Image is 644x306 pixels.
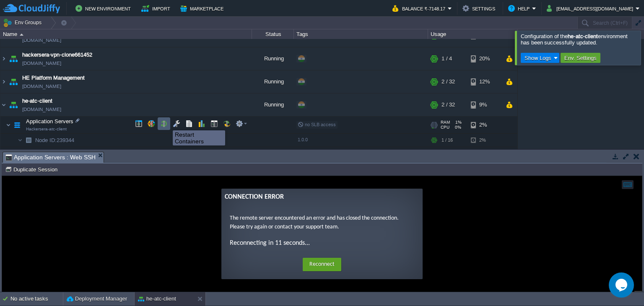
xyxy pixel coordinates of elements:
[138,295,176,303] button: he-atc-client
[22,36,61,44] span: [DOMAIN_NAME]
[5,166,60,173] button: Duplicate Session
[462,3,498,13] button: Settings
[75,3,133,13] button: New Environment
[35,137,57,143] span: Node ID:
[22,51,92,59] a: hackersera-vpn-clone661452
[3,17,44,29] button: Env Groups
[8,70,19,93] img: AMDAwAAAACH5BAEAAAAALAAAAAABAAEAAAICRAEAOw==
[471,134,498,147] div: 2%
[175,131,223,145] div: Restart Сontainers
[453,125,461,130] span: 0%
[471,117,498,133] div: 2%
[252,93,294,116] div: Running
[180,3,226,13] button: Marketplace
[609,272,636,298] iframe: chat widget
[471,93,498,116] div: 9%
[22,97,52,105] a: he-atc-client
[441,93,455,116] div: 2 / 32
[22,82,61,91] a: [DOMAIN_NAME]
[223,16,417,26] div: Connection Error
[25,118,75,125] span: Application Servers
[521,33,628,46] span: Configuration of the environment has been successfully updated.
[441,125,449,130] span: CPU
[0,93,7,116] img: AMDAwAAAACH5BAEAAAAALAAAAAABAAEAAAICRAEAOw==
[23,134,34,147] img: AMDAwAAAACH5BAEAAAAALAAAAAABAAEAAAICRAEAOw==
[522,54,554,62] button: Show Logs
[471,47,498,70] div: 20%
[1,29,252,39] div: Name
[22,105,61,114] a: [DOMAIN_NAME]
[568,33,598,39] b: he-atc-client
[23,147,28,160] img: AMDAwAAAACH5BAEAAAAALAAAAAABAAEAAAICRAEAOw==
[392,3,448,13] button: Balance ₹-7148.17
[3,3,60,14] img: CloudJiffy
[228,38,412,55] p: The remote server encountered an error and has closed the connection. Please try again or contact...
[441,70,455,93] div: 2 / 32
[6,117,11,133] img: AMDAwAAAACH5BAEAAAAALAAAAAABAAEAAAICRAEAOw==
[34,137,75,144] span: 239344
[547,3,636,13] button: [EMAIL_ADDRESS][DOMAIN_NAME]
[562,54,600,62] button: Env. Settings
[8,47,19,70] img: AMDAwAAAACH5BAEAAAAALAAAAAABAAEAAAICRAEAOw==
[10,292,63,306] div: No active tasks
[67,295,127,303] button: Deployment Manager
[252,70,294,93] div: Running
[0,47,7,70] img: AMDAwAAAACH5BAEAAAAALAAAAAABAAEAAAICRAEAOw==
[18,134,23,147] img: AMDAwAAAACH5BAEAAAAALAAAAAABAAEAAAICRAEAOw==
[298,137,308,142] span: 1.0.0
[20,34,23,36] img: AMDAwAAAACH5BAEAAAAALAAAAAABAAEAAAICRAEAOw==
[28,147,39,160] img: AMDAwAAAACH5BAEAAAAALAAAAAABAAEAAAICRAEAOw==
[42,147,86,160] span: [TECHNICAL_ID]
[252,29,293,39] div: Status
[471,70,498,93] div: 12%
[453,120,462,125] span: 1%
[5,152,96,163] span: Application Servers : Web SSH
[294,29,428,39] div: Tags
[441,47,452,70] div: 1 / 4
[8,93,19,116] img: AMDAwAAAACH5BAEAAAAALAAAAAABAAEAAAICRAEAOw==
[301,82,339,95] button: Reconnect
[25,118,75,124] a: Application ServersHackersera-atc-client
[441,134,453,147] div: 1 / 16
[26,127,67,132] span: Hackersera-atc-client
[508,3,532,13] button: Help
[441,120,450,125] span: RAM
[34,137,75,144] a: Node ID:239344
[11,117,23,133] img: AMDAwAAAACH5BAEAAAAALAAAAAABAAEAAAICRAEAOw==
[228,62,412,72] p: Reconnecting in 11 seconds...
[0,70,7,93] img: AMDAwAAAACH5BAEAAAAALAAAAAABAAEAAAICRAEAOw==
[22,59,61,67] span: [DOMAIN_NAME]
[252,47,294,70] div: Running
[141,3,173,13] button: Import
[22,74,85,82] a: HE Platform Management
[298,122,336,127] span: no SLB access
[428,29,517,39] div: Usage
